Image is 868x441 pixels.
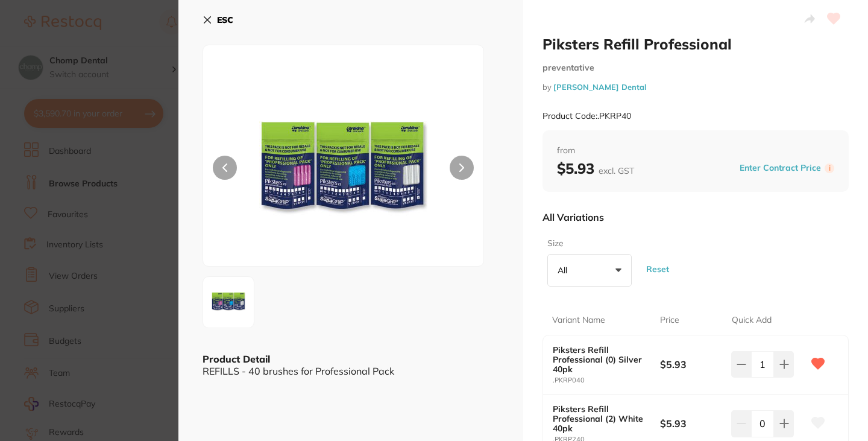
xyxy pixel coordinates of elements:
b: ESC [217,14,233,25]
label: Size [547,238,628,250]
button: Reset [643,247,673,291]
small: .PKRP040 [553,376,660,384]
span: excl. GST [599,165,634,176]
p: Price [660,314,679,326]
img: ODYtNTEzLWpwZw [207,281,250,324]
small: preventative [542,63,849,73]
p: Variant Name [552,314,605,326]
p: All Variations [542,211,604,223]
img: ODYtNTEzLWpwZw [259,75,427,266]
small: Product Code: .PKRP40 [542,111,631,121]
a: [PERSON_NAME] Dental [553,82,646,92]
p: Quick Add [732,314,772,326]
button: All [547,254,632,287]
span: from [557,145,834,157]
button: ESC [203,10,233,30]
b: Product Detail [203,353,270,365]
b: $5.93 [557,159,634,177]
b: $5.93 [660,417,725,430]
div: REFILLS - 40 brushes for Professional Pack [203,366,499,376]
h2: Piksters Refill Professional [542,35,849,53]
p: All [558,265,572,276]
small: by [542,83,849,92]
b: Piksters Refill Professional (2) White 40pk [553,404,649,433]
label: i [825,163,834,173]
b: Piksters Refill Professional (0) Silver 40pk [553,345,649,374]
button: Enter Contract Price [736,162,825,174]
b: $5.93 [660,358,725,371]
